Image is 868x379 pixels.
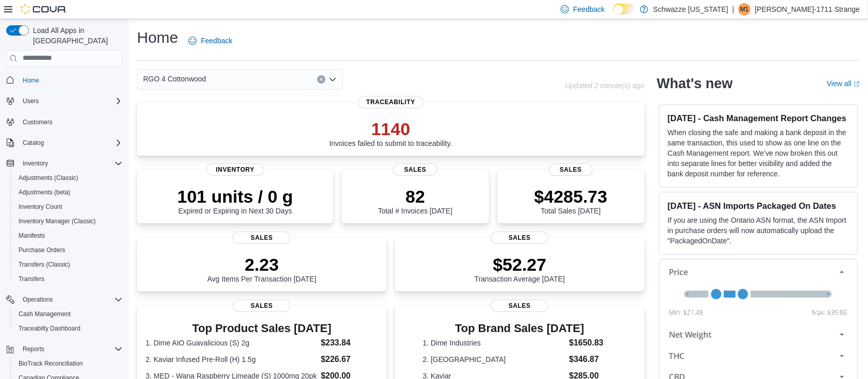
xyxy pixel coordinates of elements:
[19,74,123,87] span: Home
[19,260,70,269] span: Transfers (Classic)
[19,203,62,211] span: Inventory Count
[534,186,607,207] p: $4285.73
[321,337,378,349] dd: $233.84
[10,200,127,214] button: Inventory Count
[19,359,83,368] span: BioTrack Reconciliation
[137,27,178,48] h1: Home
[177,186,293,207] p: 101 units / 0 g
[146,354,317,365] dt: 2. Kaviar Infused Pre-Roll (H) 1.5g
[569,337,616,349] dd: $1650.83
[14,357,123,370] span: BioTrack Reconciliation
[14,229,123,242] span: Manifests
[423,322,617,335] h3: Top Brand Sales [DATE]
[423,338,565,348] dt: 1. Dime Industries
[19,217,96,225] span: Inventory Manager (Classic)
[19,188,71,196] span: Adjustments (beta)
[321,353,378,366] dd: $226.67
[474,254,565,275] p: $52.27
[23,295,53,304] span: Operations
[653,3,728,15] p: Schwazze [US_STATE]
[201,36,232,46] span: Feedback
[19,116,57,128] a: Customers
[732,3,734,15] p: |
[668,113,849,123] h3: [DATE] - Cash Management Report Changes
[474,254,565,283] div: Transaction Average [DATE]
[233,300,290,312] span: Sales
[19,116,123,128] span: Customers
[146,322,378,335] h3: Top Product Sales [DATE]
[14,172,82,184] a: Adjustments (Classic)
[10,214,127,228] button: Inventory Manager (Classic)
[2,292,127,307] button: Operations
[14,201,66,213] a: Inventory Count
[14,258,123,271] span: Transfers (Classic)
[143,73,206,85] span: RGO 4 Cottonwood
[329,119,453,139] p: 1140
[668,127,849,179] p: When closing the safe and making a bank deposit in the same transaction, this used to show as one...
[491,300,548,312] span: Sales
[393,163,438,176] span: Sales
[10,171,127,185] button: Adjustments (Classic)
[491,232,548,244] span: Sales
[657,75,733,92] h2: What's new
[613,4,635,14] input: Dark Mode
[184,30,236,51] a: Feedback
[19,293,123,306] span: Operations
[14,308,123,320] span: Cash Management
[19,246,65,254] span: Purchase Orders
[2,342,127,356] button: Reports
[827,79,860,88] a: View allExternal link
[19,74,43,87] a: Home
[10,307,127,321] button: Cash Management
[233,232,290,244] span: Sales
[19,137,48,149] button: Catalog
[14,229,49,242] a: Manifests
[19,137,123,149] span: Catalog
[2,136,127,150] button: Catalog
[19,157,123,170] span: Inventory
[23,139,44,147] span: Catalog
[668,201,849,211] h3: [DATE] - ASN Imports Packaged On Dates
[19,310,71,318] span: Cash Management
[19,174,78,182] span: Adjustments (Classic)
[23,97,39,105] span: Users
[854,81,860,87] svg: External link
[358,96,423,108] span: Traceability
[14,273,123,285] span: Transfers
[14,215,100,227] a: Inventory Manager (Classic)
[14,244,123,256] span: Purchase Orders
[14,322,84,335] a: Traceabilty Dashboard
[2,94,127,108] button: Users
[14,215,123,227] span: Inventory Manager (Classic)
[14,172,123,184] span: Adjustments (Classic)
[738,3,751,15] div: Mick-1711 Strange
[10,257,127,272] button: Transfers (Classic)
[207,254,316,283] div: Avg Items Per Transaction [DATE]
[613,14,614,15] span: Dark Mode
[23,76,39,85] span: Home
[573,4,604,14] span: Feedback
[14,357,87,370] a: BioTrack Reconciliation
[19,343,48,355] button: Reports
[10,321,127,336] button: Traceabilty Dashboard
[328,75,337,84] button: Open list of options
[19,275,44,283] span: Transfers
[23,118,53,126] span: Customers
[14,186,123,199] span: Adjustments (beta)
[19,324,80,333] span: Traceabilty Dashboard
[14,244,70,256] a: Purchase Orders
[14,308,75,320] a: Cash Management
[378,186,452,207] p: 82
[317,75,325,84] button: Clear input
[29,25,123,46] span: Load All Apps in [GEOGRAPHIC_DATA]
[146,338,317,348] dt: 1. Dime AIO Guavalicious (S) 2g
[329,119,453,147] div: Invoices failed to submit to traceability.
[206,163,264,176] span: Inventory
[755,3,860,15] p: [PERSON_NAME]-1711 Strange
[2,114,127,129] button: Customers
[565,81,645,90] p: Updated 2 minute(s) ago
[10,356,127,371] button: BioTrack Reconciliation
[668,215,849,246] p: If you are using the Ontario ASN format, the ASN Import in purchase orders will now automatically...
[177,186,293,215] div: Expired or Expiring in Next 30 Days
[19,293,57,306] button: Operations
